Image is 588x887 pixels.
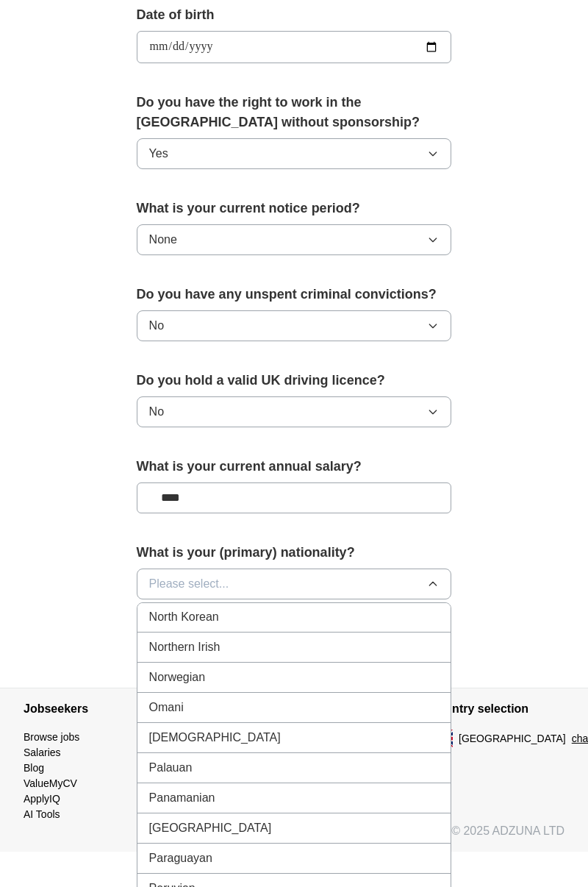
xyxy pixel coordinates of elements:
[149,669,205,686] span: Norwegian
[149,849,212,867] span: Paraguayan
[137,199,452,218] label: What is your current notice period?
[137,569,452,599] button: Please select...
[149,819,272,837] span: [GEOGRAPHIC_DATA]
[429,688,564,730] h4: Country selection
[149,638,220,656] span: Northern Irish
[24,747,61,758] a: Salaries
[149,145,168,163] span: Yes
[137,457,452,477] label: What is your current annual salary?
[149,699,184,716] span: Omani
[137,543,452,563] label: What is your (primary) nationality?
[137,310,452,341] button: No
[149,231,177,249] span: None
[24,808,60,820] a: AI Tools
[12,822,576,852] div: © 2025 ADZUNA LTD
[24,793,60,805] a: ApplyIQ
[149,608,219,626] span: North Korean
[24,762,44,774] a: Blog
[137,224,452,255] button: None
[149,403,164,421] span: No
[24,731,79,743] a: Browse jobs
[149,317,164,335] span: No
[137,285,452,304] label: Do you have any unspent criminal convictions?
[137,138,452,169] button: Yes
[137,5,452,25] label: Date of birth
[137,93,452,132] label: Do you have the right to work in the [GEOGRAPHIC_DATA] without sponsorship?
[149,575,229,593] span: Please select...
[137,396,452,427] button: No
[459,731,566,747] span: [GEOGRAPHIC_DATA]
[137,371,452,391] label: Do you hold a valid UK driving licence?
[149,729,281,747] span: [DEMOGRAPHIC_DATA]
[149,759,193,777] span: Palauan
[149,789,215,807] span: Panamanian
[24,777,77,789] a: ValueMyCV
